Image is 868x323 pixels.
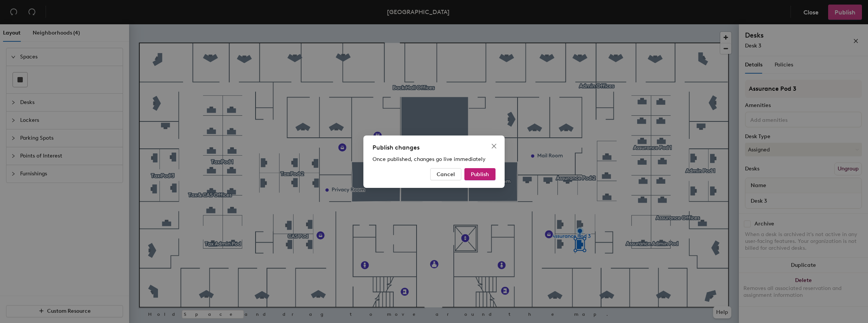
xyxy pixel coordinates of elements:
button: Publish [464,168,496,180]
span: Cancel [437,171,455,177]
div: Publish changes [372,143,496,152]
button: Close [488,140,500,152]
span: Publish [471,171,489,177]
span: Once published, changes go live immediately [372,156,486,162]
span: Close [488,143,500,149]
button: Cancel [430,168,461,180]
span: close [491,143,497,149]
